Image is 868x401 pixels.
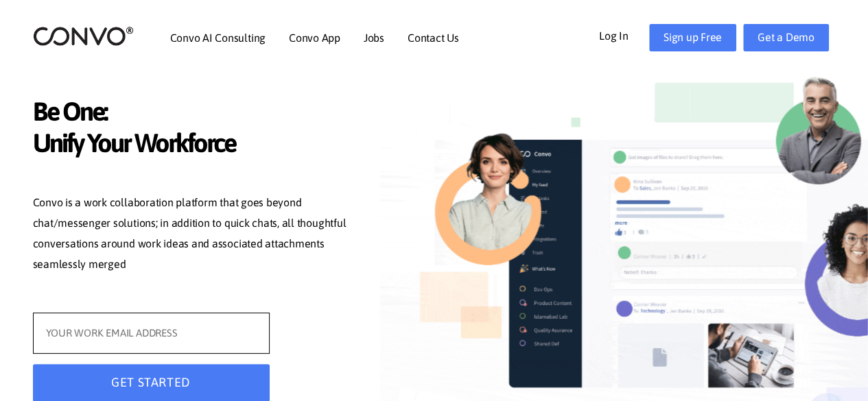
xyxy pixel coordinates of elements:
[33,313,270,354] input: YOUR WORK EMAIL ADDRESS
[170,32,266,43] a: Convo AI Consulting
[33,25,134,47] img: logo_2.png
[408,32,459,43] a: Contact Us
[364,32,384,43] a: Jobs
[599,24,649,46] a: Log In
[743,24,829,51] a: Get a Demo
[33,96,355,131] span: Be One:
[33,127,355,162] span: Unify Your Workforce
[289,32,340,43] a: Convo App
[649,24,736,51] a: Sign up Free
[33,193,355,278] p: Convo is a work collaboration platform that goes beyond chat/messenger solutions; in addition to ...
